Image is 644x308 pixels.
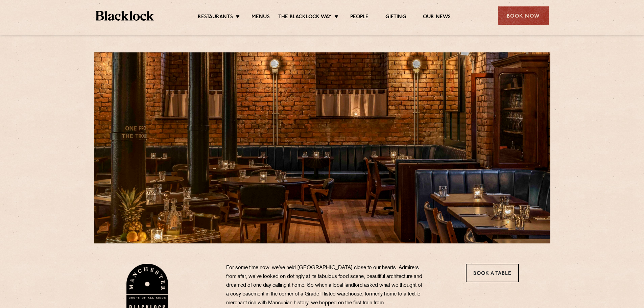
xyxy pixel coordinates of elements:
a: Book a Table [466,264,519,282]
a: The Blacklock Way [278,14,332,21]
a: Restaurants [198,14,233,21]
a: Gifting [385,14,406,21]
a: People [350,14,368,21]
img: BL_Textured_Logo-footer-cropped.svg [96,11,154,21]
div: Book Now [498,6,549,25]
a: Menus [252,14,270,21]
a: Our News [423,14,451,21]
